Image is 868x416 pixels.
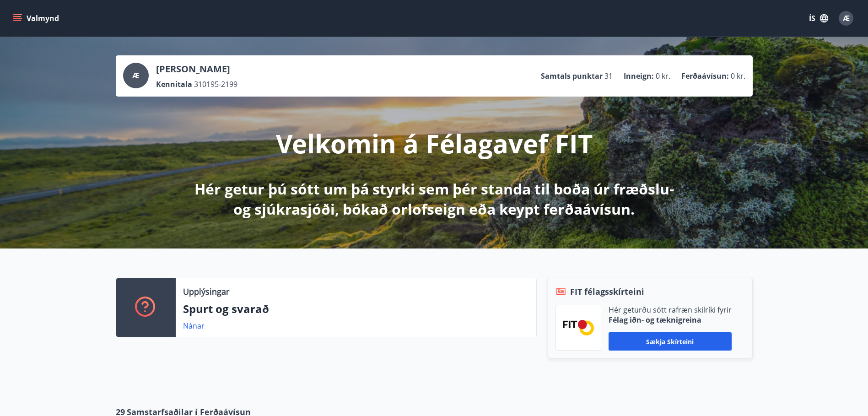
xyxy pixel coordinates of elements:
[11,10,63,27] button: menu
[194,79,237,89] span: 310195-2199
[183,321,205,331] a: Nánar
[624,71,654,81] p: Inneign :
[276,126,593,161] p: Velkomin á Félagavef FIT
[156,79,192,89] p: Kennitala
[656,71,670,81] span: 0 kr.
[609,315,732,325] p: Félag iðn- og tæknigreina
[183,286,229,297] p: Upplýsingar
[541,71,603,81] p: Samtals punktar
[843,13,850,23] span: Æ
[609,305,732,315] p: Hér geturðu sótt rafræn skilríki fyrir
[132,70,139,81] span: Æ
[609,332,732,351] button: Sækja skírteini
[681,71,729,81] p: Ferðaávísun :
[604,71,613,81] span: 31
[193,179,676,219] p: Hér getur þú sótt um þá styrki sem þér standa til boða úr fræðslu- og sjúkrasjóði, bókað orlofsei...
[570,286,644,297] span: FIT félagsskírteini
[563,320,594,335] img: FPQVkF9lTnNbbaRSFyT17YYeljoOGk5m51IhT0bO.png
[156,63,237,76] p: [PERSON_NAME]
[835,7,857,29] button: Æ
[731,71,745,81] span: 0 kr.
[804,10,833,27] button: ÍS
[183,301,529,317] p: Spurt og svarað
